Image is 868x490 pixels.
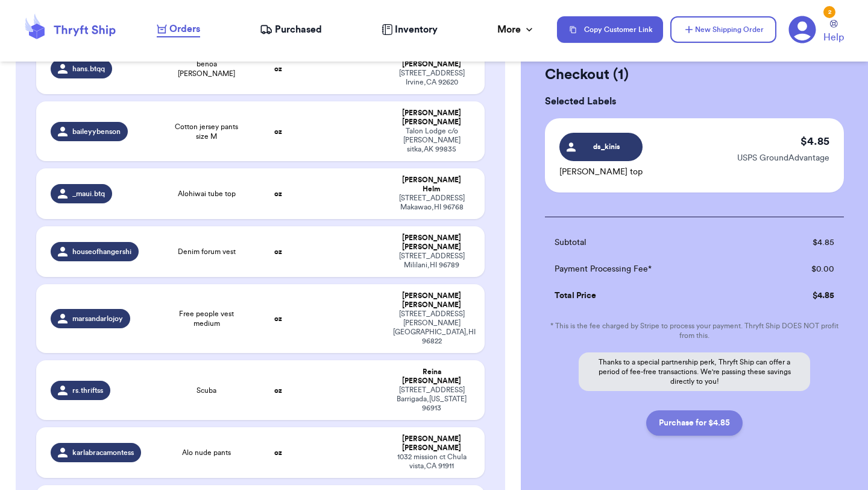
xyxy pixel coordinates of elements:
[393,109,470,127] div: [PERSON_NAME] [PERSON_NAME]
[823,30,844,45] span: Help
[274,65,282,72] strong: oz
[670,16,776,43] button: New Shipping Order
[393,453,470,471] div: 1032 mission ct Chula vista , CA 91911
[764,256,844,282] td: $ 0.00
[559,166,643,178] p: [PERSON_NAME] top
[274,128,282,135] strong: oz
[382,22,438,37] a: Inventory
[823,20,844,45] a: Help
[646,410,743,436] button: Purchase for $4.85
[274,315,282,322] strong: oz
[72,386,103,395] span: rs.thriftss
[393,434,470,453] div: [PERSON_NAME] [PERSON_NAME]
[275,22,322,37] span: Purchased
[395,22,438,37] span: Inventory
[274,387,282,394] strong: oz
[764,282,844,309] td: $ 4.85
[274,449,282,456] strong: oz
[393,386,470,413] div: [STREET_ADDRESS] Barrigada , [US_STATE] 96913
[393,194,470,212] div: [STREET_ADDRESS] Makawao , HI 96768
[545,321,844,340] p: * This is the fee charged by Stripe to process your payment. Thryft Ship DOES NOT profit from this.
[260,22,322,37] a: Purchased
[178,247,236,256] span: Denim forum vest
[393,127,470,154] div: Talon Lodge c/o [PERSON_NAME] sitka , AK 99835
[182,448,231,457] span: Alo nude pants
[393,310,470,346] div: [STREET_ADDRESS][PERSON_NAME] [GEOGRAPHIC_DATA] , HI 96822
[580,141,632,152] span: ds_kinis
[764,229,844,256] td: $ 4.85
[545,282,764,309] td: Total Price
[497,22,535,37] div: More
[72,448,134,457] span: karlabracamontess
[393,252,470,270] div: [STREET_ADDRESS] Mililani , HI 96789
[800,133,829,150] p: $ 4.85
[72,247,131,256] span: houseofhangershi
[169,22,200,36] span: Orders
[393,367,470,386] div: Reina [PERSON_NAME]
[393,234,470,252] div: [PERSON_NAME] [PERSON_NAME]
[169,122,244,141] span: Cotton jersey pants size M
[72,189,105,199] span: _maui.btq
[169,59,244,78] span: benoa [PERSON_NAME]
[178,189,236,199] span: Alohiwai tube top
[72,314,123,323] span: marsandarlojoy
[72,127,121,136] span: baileyybenson
[274,248,282,255] strong: oz
[197,386,216,395] span: Scuba
[545,256,764,282] td: Payment Processing Fee*
[823,6,835,18] div: 2
[274,190,282,197] strong: oz
[545,94,844,109] h3: Selected Labels
[393,69,470,87] div: [STREET_ADDRESS] Irvine , CA 92620
[157,22,200,37] a: Orders
[393,176,470,194] div: [PERSON_NAME] Helm
[545,229,764,256] td: Subtotal
[72,64,105,74] span: hans.btqq
[788,16,816,43] a: 2
[545,65,844,84] h2: Checkout ( 1 )
[169,309,244,328] span: Free people vest medium
[737,152,829,164] p: USPS GroundAdvantage
[393,291,470,310] div: [PERSON_NAME] [PERSON_NAME]
[557,16,663,43] button: Copy Customer Link
[579,352,810,391] p: Thanks to a special partnership perk, Thryft Ship can offer a period of fee-free transactions. We...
